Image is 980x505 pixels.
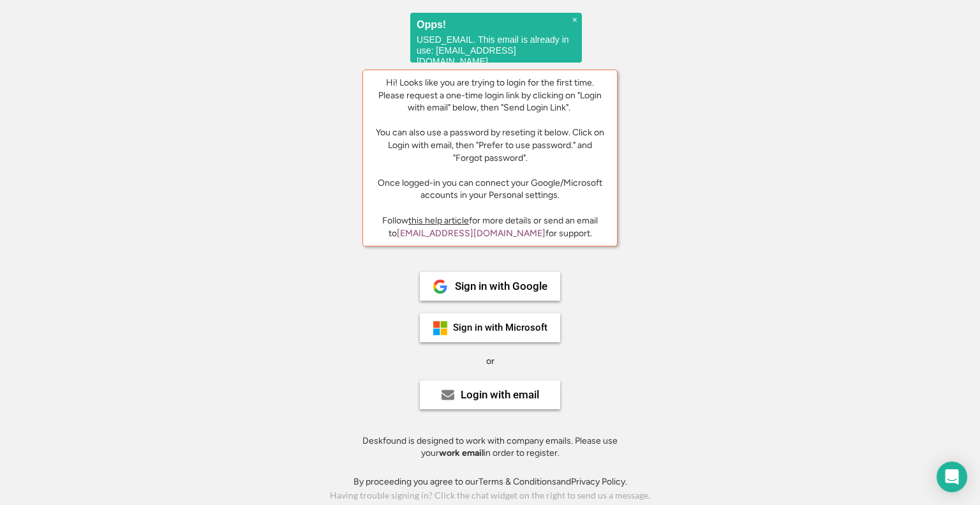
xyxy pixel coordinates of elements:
[408,215,469,226] a: this help article
[433,279,448,294] img: 1024px-Google__G__Logo.svg.png
[417,19,575,30] h2: Opps!
[486,355,494,368] div: or
[373,77,607,202] div: Hi! Looks like you are trying to login for the first time. Please request a one-time login link b...
[433,320,448,336] img: ms-symbollockup_mssymbol_19.png
[453,323,547,333] div: Sign in with Microsoft
[572,15,577,26] span: ×
[571,476,627,487] a: Privacy Policy.
[455,281,547,292] div: Sign in with Google
[479,476,556,487] a: Terms & Conditions
[461,389,539,400] div: Login with email
[417,34,575,67] p: USED_EMAIL. This email is already in use: [EMAIL_ADDRESS][DOMAIN_NAME]
[353,476,627,488] div: By proceeding you agree to our and
[439,448,484,458] strong: work email
[937,462,967,492] div: Open Intercom Messenger
[373,215,607,239] div: Follow for more details or send an email to for support.
[346,435,634,460] div: Deskfound is designed to work with company emails. Please use your in order to register.
[397,228,546,239] a: [EMAIL_ADDRESS][DOMAIN_NAME]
